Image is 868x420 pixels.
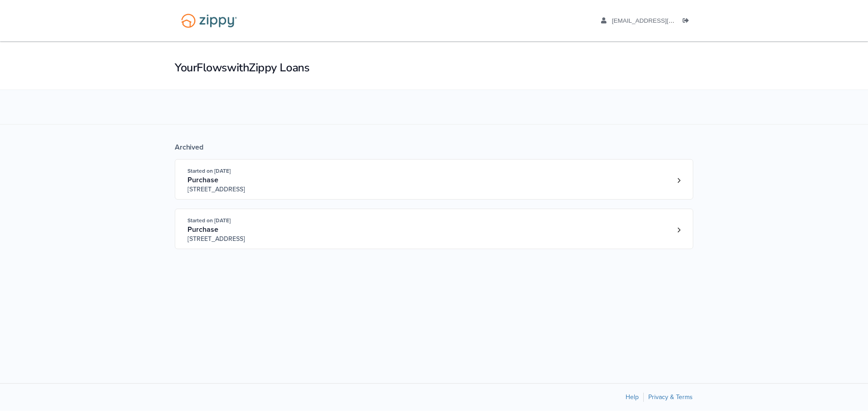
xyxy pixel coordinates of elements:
[187,175,218,185] span: Purchase
[672,223,686,237] a: Loan number 4085389
[683,17,693,26] a: Log out
[612,17,716,24] span: meldsmith88@yahoo.com
[187,235,326,244] span: [STREET_ADDRESS]
[672,174,686,187] a: Loan number 4110797
[187,185,326,194] span: [STREET_ADDRESS]
[175,209,693,249] a: Open loan 4085389
[601,17,716,26] a: edit profile
[626,393,639,401] a: Help
[187,225,218,234] span: Purchase
[187,168,231,174] span: Started on [DATE]
[175,9,243,32] img: Logo
[175,143,693,152] div: Archived
[648,393,693,401] a: Privacy & Terms
[187,217,231,224] span: Started on [DATE]
[175,60,693,75] h1: Your Flows with Zippy Loans
[175,159,693,200] a: Open loan 4110797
